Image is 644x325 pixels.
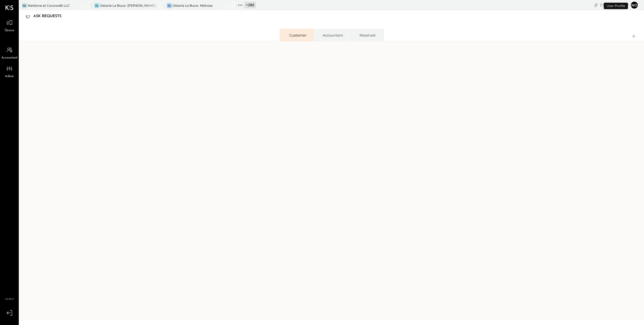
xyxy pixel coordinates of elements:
div: Osteria La Buca- [PERSON_NAME][GEOGRAPHIC_DATA] [100,3,156,8]
div: Ask Requests [33,12,67,21]
div: OL [94,3,99,8]
div: [DATE] [600,2,629,8]
a: Queue [0,17,19,33]
span: Accountant [1,56,18,60]
div: Accountant [320,33,345,38]
div: copy link [593,2,599,8]
div: OL [167,3,172,8]
a: Accountant [0,45,19,60]
div: Narbona at Cocowalk LLC [28,3,70,8]
button: no [630,1,639,9]
div: User Profile [604,3,628,9]
span: Queue [5,28,14,33]
div: Na [22,3,27,8]
div: Osteria La Buca- Melrose [173,3,213,8]
li: Resolved [349,29,384,41]
div: + 282 [244,2,256,8]
a: Admin [0,63,19,79]
span: Admin [5,74,14,79]
div: Customer [285,33,310,38]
